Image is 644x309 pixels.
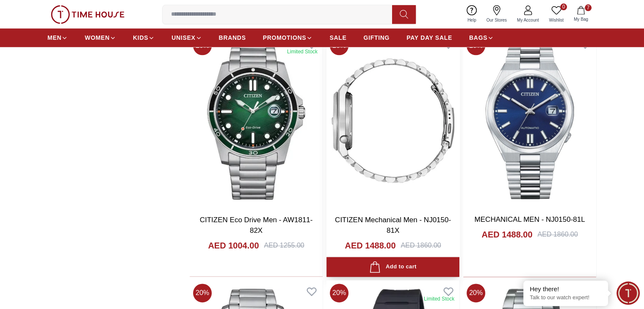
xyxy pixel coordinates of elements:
[330,284,348,302] span: 20 %
[329,30,346,45] a: SALE
[544,3,569,25] a: 0Wishlist
[585,4,591,11] span: 7
[171,30,202,45] a: UNISEX
[560,3,567,10] span: 0
[326,33,459,208] img: CITIZEN Mechanical Men - NJ0150-81X
[483,17,510,23] span: Our Stores
[546,17,567,23] span: Wishlist
[401,240,441,251] div: AED 1860.00
[193,284,212,302] span: 20 %
[345,240,395,251] h4: AED 1488.00
[369,261,416,273] div: Add to cart
[47,33,61,42] span: MEN
[85,30,116,45] a: WOMEN
[570,16,591,22] span: My Bag
[406,30,452,45] a: PAY DAY SALE
[287,48,318,55] div: Limited Stock
[263,30,313,45] a: PROMOTIONS
[208,240,259,251] h4: AED 1004.00
[85,33,110,42] span: WOMEN
[326,257,459,277] button: Add to cart
[481,3,512,25] a: Our Stores
[190,33,323,208] img: CITIZEN Eco Drive Men - AW1811-82X
[363,30,390,45] a: GIFTING
[481,229,532,240] h4: AED 1488.00
[51,5,124,24] img: ...
[569,4,593,24] button: 7My Bag
[616,281,640,305] div: Chat Widget
[171,33,195,42] span: UNISEX
[264,240,304,251] div: AED 1255.00
[335,216,451,235] a: CITIZEN Mechanical Men - NJ0150-81X
[133,33,148,42] span: KIDS
[464,17,480,23] span: Help
[467,284,485,302] span: 20 %
[462,3,481,25] a: Help
[47,30,68,45] a: MEN
[530,285,602,293] div: Hey there!
[133,30,155,45] a: KIDS
[469,30,494,45] a: BAGS
[514,17,542,23] span: My Account
[537,229,578,240] div: AED 1860.00
[424,295,454,302] div: Limited Stock
[474,215,585,223] a: MECHANICAL MEN - NJ0150-81L
[219,33,246,42] span: BRANDS
[263,33,307,42] span: PROMOTIONS
[469,33,487,42] span: BAGS
[219,30,246,45] a: BRANDS
[329,33,346,42] span: SALE
[406,33,452,42] span: PAY DAY SALE
[200,216,313,235] a: CITIZEN Eco Drive Men - AW1811-82X
[463,33,596,208] img: MECHANICAL MEN - NJ0150-81L
[363,33,390,42] span: GIFTING
[530,294,602,301] p: Talk to our watch expert!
